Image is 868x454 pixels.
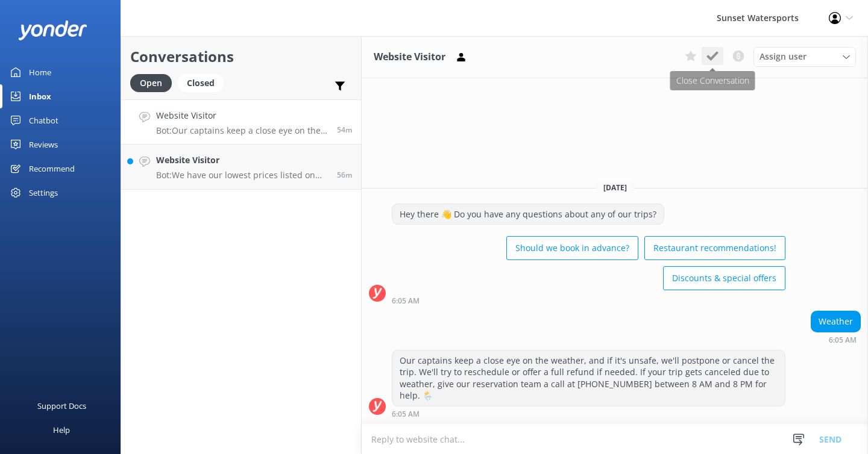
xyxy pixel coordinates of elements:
div: Home [29,60,51,84]
span: Oct 02 2025 06:05pm (UTC -05:00) America/Cancun [337,125,352,135]
a: Website VisitorBot:We have our lowest prices listed on our website at all times, and you can find... [121,145,361,190]
div: Support Docs [37,394,86,418]
button: Restaurant recommendations! [644,236,785,260]
div: Our captains keep a close eye on the weather, and if it's unsafe, we'll postpone or cancel the tr... [392,350,785,406]
div: Settings [29,181,58,205]
div: Chatbot [29,108,58,132]
span: Oct 02 2025 06:04pm (UTC -05:00) America/Cancun [337,170,352,180]
div: Closed [178,74,224,92]
button: Discounts & special offers [663,266,785,290]
div: Recommend [29,157,75,181]
button: Should we book in advance? [506,236,638,260]
h3: Website Visitor [374,49,445,65]
span: Assign user [759,50,807,63]
div: Oct 02 2025 06:05pm (UTC -05:00) America/Cancun [392,409,785,418]
strong: 6:05 AM [392,297,420,305]
p: Bot: We have our lowest prices listed on our website at all times, and you can find early-bird di... [156,170,328,181]
div: Weather [811,311,860,332]
div: Oct 02 2025 06:05pm (UTC -05:00) America/Cancun [811,335,861,344]
div: Open [130,74,172,92]
div: Assign User [753,47,856,66]
a: Open [130,76,178,89]
div: Oct 02 2025 06:05pm (UTC -05:00) America/Cancun [392,296,785,305]
p: Bot: Our captains keep a close eye on the weather, and if it's unsafe, we'll postpone or cancel t... [156,125,328,136]
strong: 6:05 AM [829,337,857,344]
div: Hey there 👋 Do you have any questions about any of our trips? [392,204,664,225]
h2: Conversations [130,45,352,68]
a: Website VisitorBot:Our captains keep a close eye on the weather, and if it's unsafe, we'll postpo... [121,99,361,145]
h4: Website Visitor [156,109,328,122]
div: Help [53,418,70,442]
a: Closed [178,76,230,89]
span: [DATE] [596,182,634,193]
strong: 6:05 AM [392,411,420,418]
img: yonder-white-logo.png [18,20,87,40]
div: Reviews [29,132,58,157]
div: Inbox [29,84,51,108]
h4: Website Visitor [156,154,328,167]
